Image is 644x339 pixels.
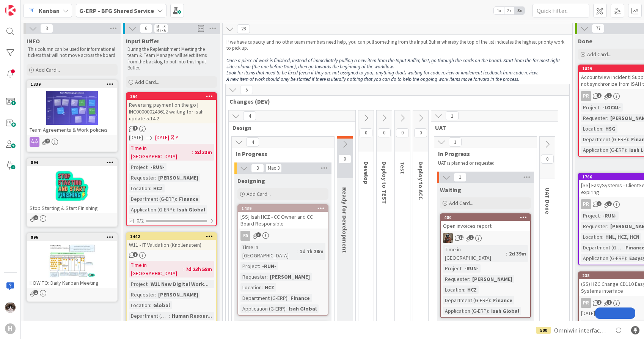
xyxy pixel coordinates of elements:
[626,146,627,154] span: :
[541,155,554,164] span: 0
[544,188,551,214] span: UAT Done
[443,307,488,315] div: Application (G-ERP)
[506,249,507,258] span: :
[140,24,152,33] span: 6
[470,275,514,283] div: [PERSON_NAME]
[246,137,259,147] span: 4
[240,273,267,281] div: Requester
[232,124,346,131] span: Design
[31,82,117,87] div: 1339
[135,79,159,85] span: Add Card...
[151,184,165,192] div: HCZ
[581,199,591,209] div: PR
[626,254,627,262] span: :
[441,214,530,231] div: 480Open invoices report
[581,125,602,133] div: Location
[27,125,117,135] div: Team Agreements & Work policies
[360,128,372,137] span: 0
[240,294,287,302] div: Department (G-ERP)
[129,312,169,320] div: Department (G-ERP)
[240,304,286,313] div: Application (G-ERP)
[240,283,262,292] div: Location
[607,222,608,230] span: :
[441,214,530,221] div: 480
[193,148,214,156] div: 8d 33m
[27,81,117,88] div: 1339
[449,200,473,207] span: Add Card...
[443,233,453,243] img: VK
[262,283,263,292] span: :
[490,296,491,304] span: :
[601,103,623,112] div: -LOCAL-
[449,137,462,147] span: 1
[602,233,603,241] span: :
[441,233,530,243] div: VK
[581,91,591,101] div: PR
[127,233,216,250] div: 1442W11 - IT Validation (Knollenstein)
[414,128,427,137] span: 0
[464,285,465,294] span: :
[600,103,601,112] span: :
[238,231,328,241] div: FA
[156,25,165,28] div: Min 3
[286,304,287,313] span: :
[463,264,481,273] div: -RUN-
[45,139,50,143] span: 2
[5,5,16,16] img: Visit kanbanzone.com
[129,184,150,192] div: Location
[226,69,539,76] em: Look for items that need to be fixed (even if they are not assigned to you), anything that’s wait...
[130,234,216,239] div: 1442
[151,301,172,309] div: Global
[31,160,117,165] div: 894
[601,211,619,220] div: -RUN-
[155,290,156,299] span: :
[148,280,149,288] span: :
[238,205,328,229] div: 1439[SS] Isah HCZ - CC Owner and CC Board Responsible
[238,212,328,229] div: [SS] Isah HCZ - CC Owner and CC Board Responsible
[150,184,151,192] span: :
[226,57,561,70] em: Once a piece of work is finished, instead of immediately pulling a new item from the Input Buffer...
[622,243,624,252] span: :
[5,302,16,313] img: Kv
[182,265,184,273] span: :
[129,261,182,278] div: Time in [GEOGRAPHIC_DATA]
[581,114,607,122] div: Requester
[40,24,53,33] span: 3
[443,275,469,283] div: Requester
[27,158,118,227] a: 894Stop Starting & Start Finishing
[240,85,253,94] span: 5
[27,159,117,213] div: 894Stop Starting & Start Finishing
[133,126,138,131] span: 1
[438,160,528,166] p: UAT is planned or requested
[129,280,148,288] div: Project
[149,163,166,171] div: -RUN-
[27,234,117,241] div: 896
[536,327,551,334] div: 500
[127,93,216,100] div: 264
[156,173,200,182] div: [PERSON_NAME]
[444,215,530,220] div: 480
[240,262,259,270] div: Project
[600,211,601,220] span: :
[170,312,214,320] div: Human Resour...
[175,205,207,214] div: Isah Global
[133,252,138,257] span: 1
[494,7,504,14] span: 1x
[126,92,217,226] a: 264Reversing payment on the go | INC000000243612 waiting for isah update 5.14.2[DATE][DATE]YTime ...
[581,233,602,241] div: Location
[155,173,156,182] span: :
[607,93,612,98] span: 2
[454,173,467,182] span: 1
[289,294,312,302] div: Finance
[581,135,628,143] div: Department (G-ERP)
[597,93,602,98] span: 1
[581,103,600,112] div: Project
[237,204,328,316] a: 1439[SS] Isah HCZ - CC Owner and CC Board ResponsibleFATime in [GEOGRAPHIC_DATA]:1d 7h 28mProject...
[129,205,174,214] div: Application (G-ERP)
[399,161,407,174] span: Test
[504,7,514,14] span: 2x
[578,37,592,45] span: Done
[129,173,155,182] div: Requester
[129,163,148,171] div: Project
[177,195,200,203] div: Finance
